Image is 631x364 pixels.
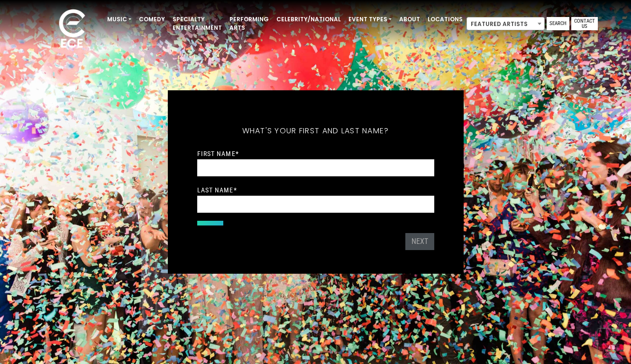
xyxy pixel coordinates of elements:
a: Celebrity/National [273,11,345,27]
a: Performing Arts [226,11,273,36]
a: Event Types [345,11,395,27]
a: Locations [424,11,466,27]
label: First Name [197,149,239,158]
img: ece_new_logo_whitev2-1.png [48,7,96,52]
a: Search [547,17,569,30]
a: About [395,11,424,27]
a: Specialty Entertainment [169,11,226,36]
a: Contact Us [571,17,598,30]
span: Featured Artists [467,17,544,31]
label: Last Name [197,186,237,194]
h5: What's your first and last name? [197,114,434,148]
a: Comedy [135,11,169,27]
a: Music [103,11,135,27]
span: Featured Artists [466,17,545,30]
